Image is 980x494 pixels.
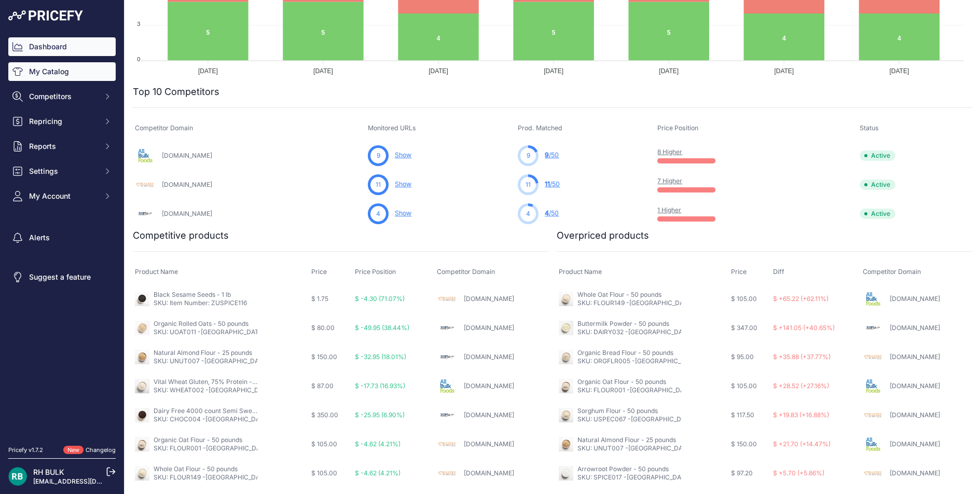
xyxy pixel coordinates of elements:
span: 4 [526,209,530,218]
p: SKU: USPEC067 -[GEOGRAPHIC_DATA] [577,415,681,423]
div: Pricefy v1.7.2 [8,446,43,455]
button: My Account [8,187,116,205]
h2: Top 10 Competitors [133,85,219,99]
span: Competitor Domain [437,268,495,276]
span: $ -49.95 (38.44%) [355,324,409,332]
p: SKU: UNUT007 -[GEOGRAPHIC_DATA] [154,357,257,365]
span: $ 105.00 [731,382,757,390]
span: 4 [545,209,549,217]
span: Repricing [29,116,97,127]
p: SKU: FLOUR001 -[GEOGRAPHIC_DATA] [577,386,681,394]
span: Reports [29,141,97,152]
a: 11/50 [545,180,560,188]
a: Whole Oat Flour - 50 pounds [154,465,238,473]
h2: Competitive products [133,228,229,243]
span: Settings [29,166,97,176]
span: Monitored URLs [368,124,416,132]
span: $ +19.83 (+16.88%) [773,411,829,419]
p: SKU: FLOUR149 -[GEOGRAPHIC_DATA] [577,299,681,307]
span: $ +141.05 (+40.65%) [773,324,835,332]
a: Buttermilk Powder - 50 pounds [577,320,669,327]
a: Natural Almond Flour - 25 pounds [154,349,252,356]
a: [DOMAIN_NAME] [162,210,212,217]
a: Show [395,209,411,217]
a: [DOMAIN_NAME] [890,411,940,419]
span: $ 117.50 [731,411,754,419]
button: Reports [8,137,116,156]
p: SKU: FLOUR149 -[GEOGRAPHIC_DATA] [154,473,257,482]
a: 4/50 [545,209,559,217]
a: Show [395,151,411,159]
tspan: [DATE] [774,67,794,75]
span: 11 [376,180,381,189]
span: 9 [545,151,549,159]
button: Settings [8,162,116,181]
span: Price Position [355,268,396,276]
span: $ 105.00 [311,469,337,477]
a: [DOMAIN_NAME] [890,382,940,390]
a: 7 Higher [657,177,682,185]
a: Suggest a feature [8,268,116,286]
span: $ -32.95 (18.01%) [355,353,406,361]
span: Product Name [135,268,178,276]
span: 9 [377,151,380,160]
a: [DOMAIN_NAME] [464,353,514,361]
span: 9 [527,151,530,160]
tspan: [DATE] [889,67,909,75]
span: 4 [376,209,380,218]
span: Status [860,124,879,132]
a: 8 Higher [657,148,682,156]
span: Active [860,150,895,161]
p: SKU: SPICE017 -[GEOGRAPHIC_DATA] [577,473,681,482]
span: Active [860,180,895,190]
span: $ +28.52 (+27.16%) [773,382,829,390]
tspan: [DATE] [544,67,563,75]
p: SKU: UOAT011 -[GEOGRAPHIC_DATA] [154,328,257,336]
a: [DOMAIN_NAME] [464,411,514,419]
span: $ 105.00 [731,295,757,303]
a: [DOMAIN_NAME] [890,295,940,303]
span: Competitor Domain [135,124,193,132]
a: Black Sesame Seeds - 1 lb [154,291,231,298]
a: Dashboard [8,37,116,56]
p: SKU: FLOUR001 -[GEOGRAPHIC_DATA] [154,444,257,452]
span: $ -4.62 (4.21%) [355,440,401,448]
a: Natural Almond Flour - 25 pounds [577,436,676,444]
span: $ 350.00 [311,411,338,419]
a: [DOMAIN_NAME] [890,469,940,477]
a: RH BULK [33,468,64,476]
a: 1 Higher [657,206,681,214]
a: [DOMAIN_NAME] [890,324,940,332]
span: $ 80.00 [311,324,335,332]
tspan: [DATE] [659,67,679,75]
button: Competitors [8,87,116,106]
span: Price [731,268,747,276]
a: Show [395,180,411,188]
span: Active [860,209,895,219]
tspan: [DATE] [429,67,448,75]
a: [DOMAIN_NAME] [890,353,940,361]
span: My Account [29,191,97,201]
img: Pricefy Logo [8,10,83,21]
span: $ 347.00 [731,324,757,332]
a: [DOMAIN_NAME] [464,469,514,477]
a: [DOMAIN_NAME] [890,440,940,448]
a: Organic Bread Flour - 50 pounds [577,349,673,356]
span: $ +5.70 (+5.86%) [773,469,824,477]
a: Changelog [86,446,116,454]
span: $ 87.00 [311,382,334,390]
tspan: [DATE] [198,67,218,75]
a: [DOMAIN_NAME] [162,181,212,188]
a: Vital Wheat Gluten, 75% Protein - 50 pounds [154,378,284,386]
span: $ 1.75 [311,295,328,303]
p: SKU: WHEAT002 -[GEOGRAPHIC_DATA] [154,386,257,394]
span: $ 150.00 [311,353,337,361]
span: New [63,446,84,455]
a: Organic Oat Flour - 50 pounds [577,378,666,386]
span: $ -17.73 (16.93%) [355,382,405,390]
span: Price Position [657,124,698,132]
span: $ 150.00 [731,440,757,448]
span: $ -25.95 (6.90%) [355,411,405,419]
a: Organic Oat Flour - 50 pounds [154,436,242,444]
p: SKU: UNUT007 -[GEOGRAPHIC_DATA] [577,444,681,452]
